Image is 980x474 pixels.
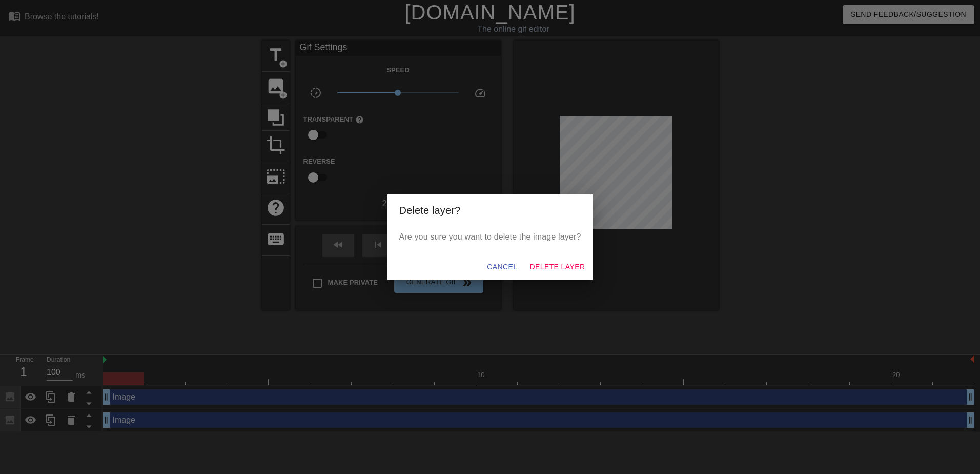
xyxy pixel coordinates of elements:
[529,261,585,273] span: Delete Layer
[399,231,581,243] p: Are you sure you want to delete the image layer?
[483,258,521,276] button: Cancel
[525,258,589,276] button: Delete Layer
[487,261,517,273] span: Cancel
[399,202,581,219] h2: Delete layer?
